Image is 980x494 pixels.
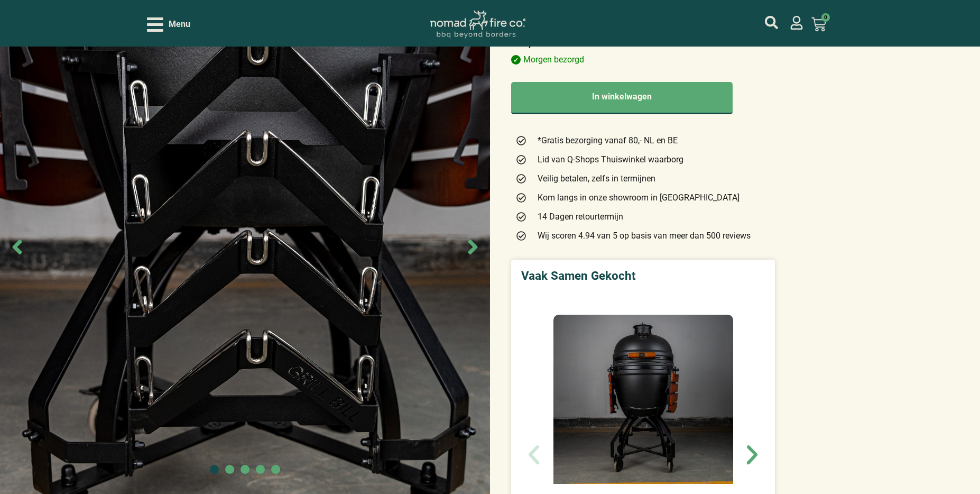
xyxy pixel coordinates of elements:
span: 14 Dagen retourtermijn [535,211,623,223]
div: Volgende slide [739,442,765,468]
a: Lid van Q-Shops Thuiswinkel waarborg [515,153,771,166]
a: Kom langs in onze showroom in [GEOGRAPHIC_DATA] [515,191,771,204]
span: Go to slide 5 [271,465,280,474]
a: Veilig betalen, zelfs in termijnen [515,172,771,185]
p: Morgen bezorgd [511,53,775,66]
a: Wij scoren 4.94 van 5 op basis van meer dan 500 reviews [515,230,771,242]
span: Go to slide 2 [225,465,234,474]
div: Open/Close Menu [147,15,190,34]
a: 14 Dagen retourtermijn [515,211,771,223]
span: Lid van Q-Shops Thuiswinkel waarborg [535,153,683,166]
span: Go to slide 4 [256,465,265,474]
a: mijn account [790,16,803,30]
a: *Gratis bezorging vanaf 80,- NL en BE [515,134,771,147]
span: Wij scoren 4.94 van 5 op basis van meer dan 500 reviews [535,230,751,242]
span: 0 [821,13,830,22]
button: In winkelwagen [511,82,733,114]
span: Next slide [461,235,485,259]
div: Vorige slide [521,442,547,468]
a: mijn account [765,16,778,29]
span: Previous slide [5,235,29,259]
span: *Gratis bezorging vanaf 80,- NL en BE [535,134,678,147]
div: vaak samen gekocht [521,270,765,281]
img: large kamado pro III grill bill [553,315,733,484]
span: Kom langs in onze showroom in [GEOGRAPHIC_DATA] [535,191,739,204]
span: Menu [169,18,190,31]
a: 0 [799,11,839,38]
span: Go to slide 1 [210,465,219,474]
span: Go to slide 3 [241,465,249,474]
span: Veilig betalen, zelfs in termijnen [535,172,655,185]
img: Nomad Logo [430,11,525,39]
